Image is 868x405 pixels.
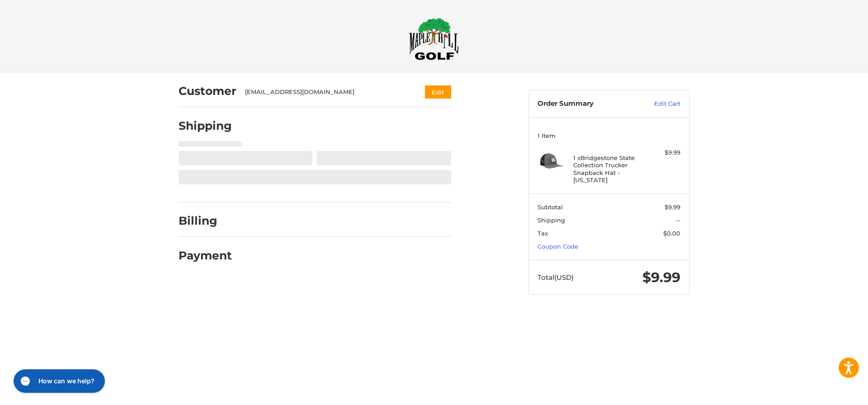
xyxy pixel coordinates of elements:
h2: Customer [179,84,236,98]
span: Shipping [538,217,565,224]
h2: Shipping [179,119,232,133]
a: Edit Cart [635,99,680,108]
iframe: Gorgias live chat messenger [9,366,108,396]
span: $9.99 [665,203,680,211]
img: Maple Hill Golf [409,18,459,60]
div: [EMAIL_ADDRESS][DOMAIN_NAME] [245,88,407,97]
h3: 1 Item [538,132,680,139]
h2: Billing [179,214,231,228]
h2: Payment [179,249,232,263]
span: Total (USD) [538,273,574,282]
h3: Order Summary [538,99,635,108]
a: Coupon Code [538,243,578,250]
span: Tax [538,230,548,237]
span: $0.00 [663,230,680,237]
span: Subtotal [538,203,563,211]
span: $9.99 [642,269,680,286]
button: Edit [425,85,451,99]
div: $9.99 [645,148,680,157]
span: -- [676,217,680,224]
h4: 1 x Bridgestone State Collection Trucker Snapback Hat - [US_STATE] [573,154,642,184]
